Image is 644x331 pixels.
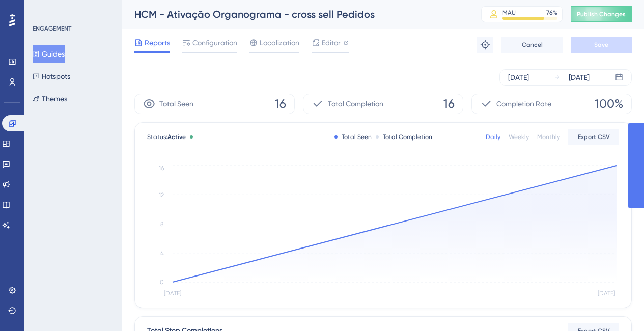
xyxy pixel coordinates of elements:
span: Localization [260,37,299,49]
div: [DATE] [508,71,529,84]
tspan: [DATE] [164,290,181,297]
span: Editor [322,37,341,49]
button: Export CSV [568,129,619,145]
div: Total Completion [376,133,432,141]
span: Status: [147,133,186,141]
button: Publish Changes [571,6,632,22]
tspan: 12 [159,191,164,199]
span: Total Seen [159,98,193,110]
span: Configuration [192,37,237,49]
span: Save [594,41,608,49]
span: 16 [443,96,455,112]
div: 76 % [546,9,557,17]
div: Monthly [537,133,560,141]
iframe: UserGuiding AI Assistant Launcher [601,291,632,321]
button: Cancel [501,37,563,53]
tspan: 4 [160,250,164,257]
button: Save [571,37,632,53]
div: Total Seen [334,133,372,141]
span: 100% [595,96,623,112]
span: Completion Rate [496,98,551,110]
div: HCM - Ativação Organograma - cross sell Pedidos [134,7,456,21]
button: Hotspots [33,67,70,86]
div: Weekly [509,133,529,141]
tspan: 16 [159,164,164,172]
span: Publish Changes [577,10,626,18]
button: Themes [33,90,67,108]
tspan: [DATE] [598,290,615,297]
div: [DATE] [569,71,590,84]
button: Guides [33,45,65,63]
tspan: 0 [160,279,164,286]
span: 16 [275,96,286,112]
span: Cancel [522,41,543,49]
div: Daily [486,133,500,141]
div: ENGAGEMENT [33,24,71,33]
div: MAU [502,9,516,17]
span: Export CSV [578,133,610,141]
span: Active [167,133,186,141]
tspan: 8 [160,220,164,228]
span: Total Completion [328,98,383,110]
span: Reports [145,37,170,49]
